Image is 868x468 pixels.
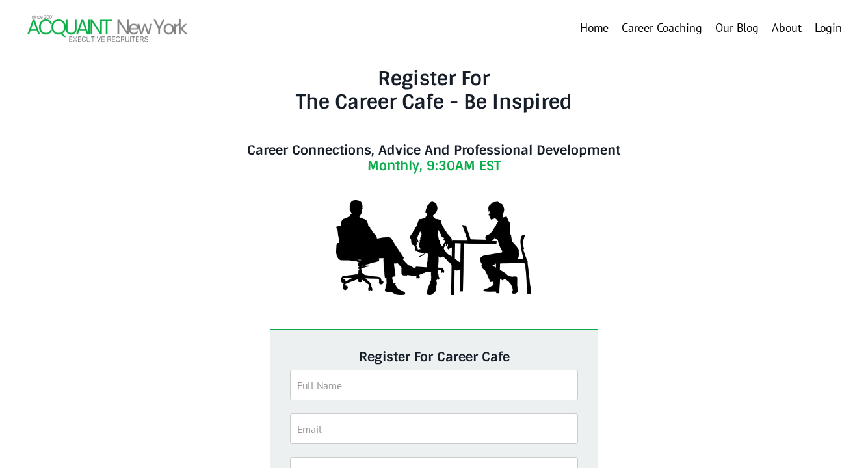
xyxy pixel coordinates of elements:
a: Login [815,20,842,35]
a: Our Blog [715,19,759,38]
h3: Register For The Career Cafe - Be Inspired [200,67,668,137]
input: Email [290,413,578,444]
h5: Register For Career Cafe [290,349,578,365]
a: About [772,19,802,38]
strong: Career Connections, Advice And Professional Development [247,142,620,159]
a: Career Coaching [622,19,702,38]
input: Full Name [290,370,578,400]
strong: Monthly, 9:30AM EST [367,157,501,174]
img: Header Logo [26,13,189,44]
a: Home [580,19,609,38]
